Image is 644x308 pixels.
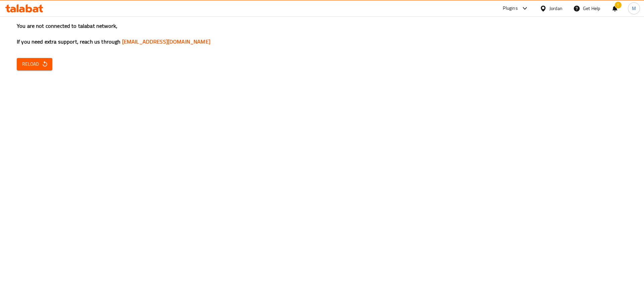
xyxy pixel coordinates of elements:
div: Jordan [549,5,562,12]
a: [EMAIL_ADDRESS][DOMAIN_NAME] [122,37,210,47]
div: Plugins [503,4,518,12]
button: Reload [17,58,52,70]
h3: You are not connected to talabat network, If you need extra support, reach us through [17,22,627,46]
span: M [632,5,636,12]
span: Reload [22,60,47,68]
